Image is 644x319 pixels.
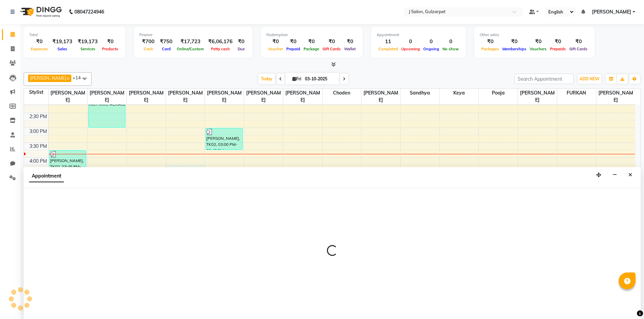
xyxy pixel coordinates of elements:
[29,47,50,51] span: Expenses
[401,89,439,97] span: Sandhya
[321,38,342,46] div: ₹0
[29,32,120,38] div: Total
[74,2,104,21] b: 08047224946
[205,89,244,104] span: [PERSON_NAME]
[440,89,479,97] span: Keya
[79,47,97,51] span: Services
[266,47,285,51] span: Voucher
[266,38,285,46] div: ₹0
[66,75,69,81] a: x
[244,89,283,104] span: [PERSON_NAME]
[127,89,166,104] span: [PERSON_NAME]
[480,32,589,38] div: Other sales
[342,38,357,46] div: ₹0
[568,47,589,51] span: Gift Cards
[28,143,48,150] div: 3:30 PM
[206,128,242,150] div: [PERSON_NAME], TK02, 03:00 PM-03:45 PM, PACKAGE
[266,32,357,38] div: Redemption
[283,89,322,104] span: [PERSON_NAME]
[579,76,599,81] span: ADD NEW
[50,38,75,46] div: ₹19,173
[578,74,601,84] button: ADD NEW
[441,38,460,46] div: 0
[518,89,557,104] span: [PERSON_NAME]
[342,47,357,51] span: Wallet
[302,38,321,46] div: ₹0
[321,47,342,51] span: Gift Cards
[24,89,48,96] div: Stylist
[28,128,48,135] div: 3:00 PM
[258,74,275,84] span: Today
[422,38,441,46] div: 0
[515,74,574,84] input: Search Appointment
[422,47,441,51] span: Ongoing
[160,47,172,51] span: Card
[285,47,302,51] span: Prepaid
[29,170,64,182] span: Appointment
[175,38,206,46] div: ₹17,723
[166,89,205,104] span: [PERSON_NAME]
[100,38,120,46] div: ₹0
[480,38,501,46] div: ₹0
[29,38,50,46] div: ₹0
[377,47,400,51] span: Completed
[302,47,321,51] span: Package
[557,89,596,97] span: FURKAN
[361,89,400,104] span: [PERSON_NAME]
[75,38,100,46] div: ₹19,173
[236,47,246,51] span: Due
[501,47,528,51] span: Memberships
[235,38,247,46] div: ₹0
[56,47,69,51] span: Sales
[528,38,548,46] div: ₹0
[400,47,422,51] span: Upcoming
[206,38,235,46] div: ₹6,06,176
[49,89,88,104] span: [PERSON_NAME]
[377,32,460,38] div: Appointment
[285,38,302,46] div: ₹0
[528,47,548,51] span: Vouchers
[303,74,337,84] input: 2025-10-03
[377,38,400,46] div: 11
[548,38,568,46] div: ₹0
[400,38,422,46] div: 0
[501,38,528,46] div: ₹0
[50,151,86,172] div: [PERSON_NAME], TK02, 03:45 PM-04:30 PM, PACKAGE
[596,89,635,104] span: [PERSON_NAME]
[175,47,206,51] span: Online/Custom
[625,170,635,180] button: Close
[291,76,303,81] span: Fri
[568,38,589,46] div: ₹0
[139,32,247,38] div: Finance
[480,47,501,51] span: Packages
[441,47,460,51] span: No show
[548,47,568,51] span: Prepaids
[142,47,155,51] span: Cash
[157,38,175,46] div: ₹750
[28,113,48,120] div: 2:30 PM
[88,89,126,104] span: [PERSON_NAME]
[17,2,64,21] img: logo
[592,8,631,16] span: [PERSON_NAME]
[139,38,157,46] div: ₹700
[479,89,518,97] span: pooja
[100,47,120,51] span: Products
[30,75,66,81] span: [PERSON_NAME]
[73,75,86,80] span: +14
[28,158,48,165] div: 4:00 PM
[209,47,232,51] span: Petty cash
[323,89,361,97] span: Choden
